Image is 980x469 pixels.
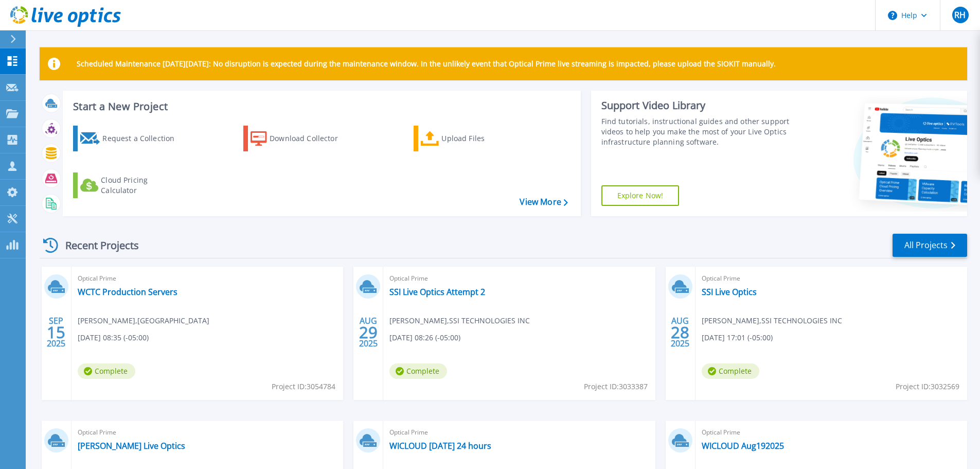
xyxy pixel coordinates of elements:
div: Request a Collection [102,128,185,149]
span: Optical Prime [702,273,961,284]
span: Optical Prime [389,427,649,438]
p: Scheduled Maintenance [DATE][DATE]: No disruption is expected during the maintenance window. In t... [77,60,776,68]
a: SSI Live Optics Attempt 2 [389,287,485,297]
span: [PERSON_NAME] , SSI TECHNOLOGIES INC [389,315,530,326]
div: Upload Files [441,128,524,149]
span: Optical Prime [78,273,337,284]
a: [PERSON_NAME] Live Optics [78,441,185,451]
span: 28 [671,328,689,337]
div: Download Collector [270,128,352,149]
a: Explore Now! [601,185,680,206]
span: [DATE] 08:35 (-05:00) [78,332,149,343]
div: Cloud Pricing Calculator [101,175,183,196]
div: AUG 2025 [359,314,378,351]
span: Optical Prime [702,427,961,438]
a: Cloud Pricing Calculator [73,172,188,198]
span: Project ID: 3054784 [272,381,335,392]
a: WCTC Production Servers [78,287,177,297]
a: WICLOUD [DATE] 24 hours [389,441,491,451]
span: Optical Prime [78,427,337,438]
a: Request a Collection [73,126,188,151]
a: Upload Files [414,126,528,151]
a: SSI Live Optics [702,287,757,297]
a: View More [520,197,567,207]
span: [PERSON_NAME] , [GEOGRAPHIC_DATA] [78,315,209,326]
h3: Start a New Project [73,101,567,112]
span: Project ID: 3033387 [584,381,648,392]
span: Complete [389,363,447,379]
span: 29 [359,328,378,337]
a: WICLOUD Aug192025 [702,441,784,451]
div: SEP 2025 [46,314,66,351]
span: RH [954,11,966,19]
div: AUG 2025 [670,314,690,351]
span: Project ID: 3032569 [896,381,959,392]
span: Complete [702,363,759,379]
span: [DATE] 17:01 (-05:00) [702,332,773,343]
a: Download Collector [243,126,358,151]
span: [DATE] 08:26 (-05:00) [389,332,460,343]
span: 15 [47,328,65,337]
span: Complete [78,363,135,379]
div: Recent Projects [40,233,153,258]
a: All Projects [893,234,967,257]
span: [PERSON_NAME] , SSI TECHNOLOGIES INC [702,315,842,326]
div: Find tutorials, instructional guides and other support videos to help you make the most of your L... [601,116,793,147]
span: Optical Prime [389,273,649,284]
div: Support Video Library [601,99,793,112]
